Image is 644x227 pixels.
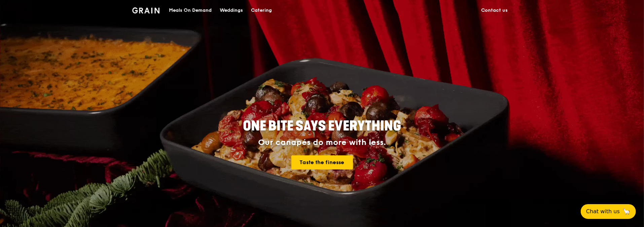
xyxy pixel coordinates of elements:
[201,138,443,147] div: Our canapés do more with less.
[243,118,401,134] span: ONE BITE SAYS EVERYTHING
[251,0,272,21] div: Catering
[132,7,159,13] img: Grain
[586,207,620,216] span: Chat with us
[622,207,631,216] span: 🦙
[247,0,276,21] a: Catering
[216,0,247,21] a: Weddings
[477,0,512,21] a: Contact us
[169,0,212,21] div: Meals On Demand
[581,204,636,219] button: Chat with us🦙
[291,155,353,169] a: Taste the finesse
[220,0,243,21] div: Weddings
